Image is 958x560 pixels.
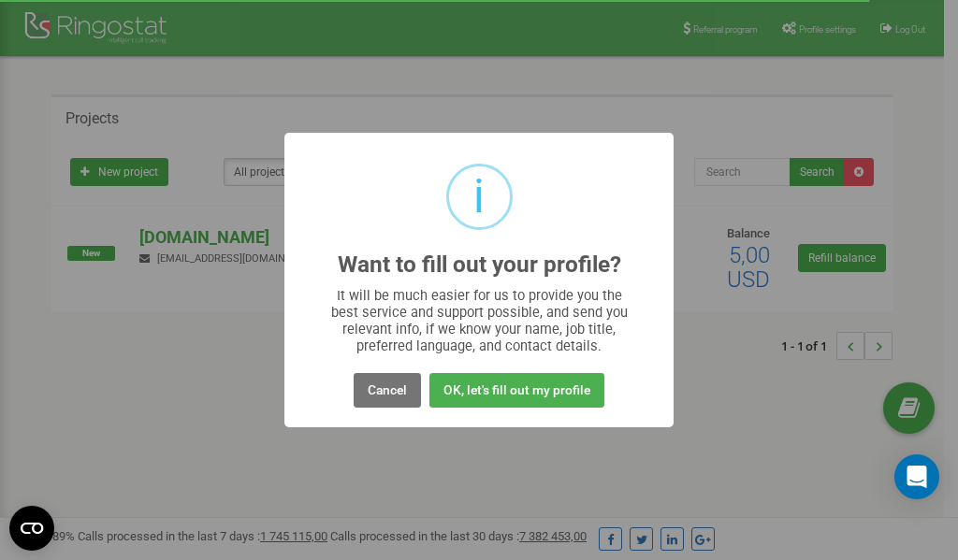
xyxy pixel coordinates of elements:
div: It will be much easier for us to provide you the best service and support possible, and send you ... [322,287,637,354]
button: Cancel [354,373,421,408]
button: Open CMP widget [9,506,54,551]
h2: Want to fill out your profile? [338,252,621,278]
div: Open Intercom Messenger [894,454,939,499]
button: OK, let's fill out my profile [429,373,604,408]
div: i [473,166,485,227]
